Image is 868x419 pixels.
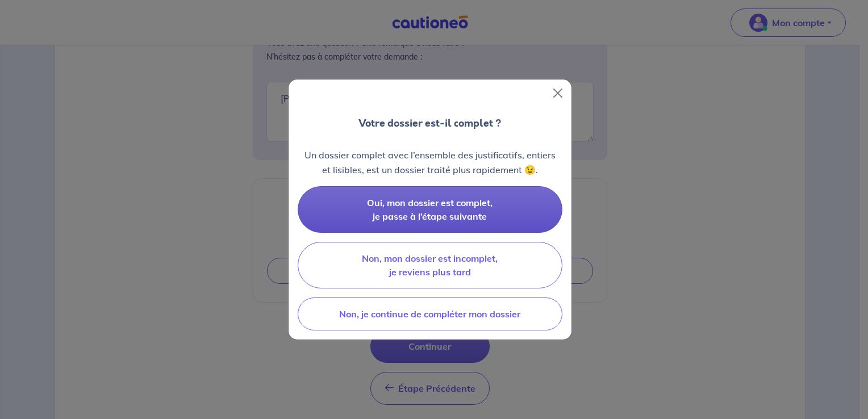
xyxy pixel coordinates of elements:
span: Non, je continue de compléter mon dossier [339,308,520,320]
button: Oui, mon dossier est complet, je passe à l’étape suivante [298,186,562,233]
span: Oui, mon dossier est complet, je passe à l’étape suivante [367,197,493,222]
button: Non, je continue de compléter mon dossier [298,298,562,330]
button: Close [549,84,567,102]
p: Un dossier complet avec l’ensemble des justificatifs, entiers et lisibles, est un dossier traité ... [298,148,562,177]
p: Votre dossier est-il complet ? [358,116,501,131]
button: Non, mon dossier est incomplet, je reviens plus tard [298,242,562,288]
span: Non, mon dossier est incomplet, je reviens plus tard [362,253,498,278]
